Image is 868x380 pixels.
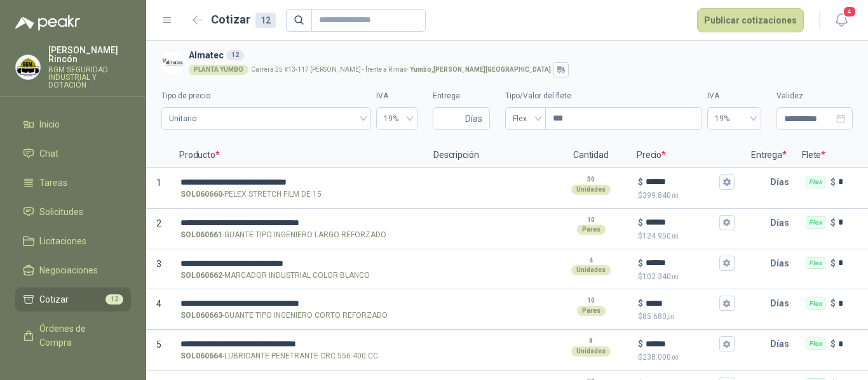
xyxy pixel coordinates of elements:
[156,259,161,269] span: 3
[15,317,131,355] a: Órdenes de Compra
[15,258,131,282] a: Negociaciones
[743,143,794,168] p: Entrega
[15,15,80,30] img: Logo peakr
[15,141,131,166] a: Chat
[376,90,417,102] label: IVA
[39,263,98,277] span: Negociaciones
[719,215,735,230] button: $$124.950,00
[211,11,276,29] h2: Cotizar
[719,336,735,351] button: $$238.000,00
[48,66,131,89] p: BGM SEGURIDAD INDUSTRIAL Y DOTACIÓN
[180,310,388,322] p: - GUANTE TIPO INGENIERO CORTO REFORZADO
[39,117,60,131] span: Inicio
[715,109,754,128] span: 19%
[465,108,482,129] span: Días
[172,143,426,168] p: Producto
[638,271,735,283] p: $
[180,178,417,187] input: SOL060660-PELEX STRETCH FILM DE 15
[433,90,490,102] label: Entrega
[39,147,58,161] span: Chat
[226,50,244,60] div: 12
[642,191,679,200] span: 399.840
[577,225,606,235] div: Pares
[638,175,643,189] p: $
[39,322,119,350] span: Órdenes de Compra
[667,313,674,320] span: ,00
[156,339,161,350] span: 5
[180,218,417,228] input: SOL060661-GUANTE TIPO INGENIERO LARGO REFORZADO
[831,296,836,310] p: $
[180,310,222,322] strong: SOL060663
[180,188,322,200] p: - PELEX STRETCH FILM DE 15
[831,337,836,351] p: $
[156,299,161,309] span: 4
[806,257,825,270] div: Flex
[830,9,853,32] button: 4
[806,216,825,229] div: Flex
[15,171,131,195] a: Tareas
[39,234,86,248] span: Licitaciones
[831,216,836,230] p: $
[671,354,679,361] span: ,00
[156,178,161,188] span: 1
[410,66,551,73] strong: Yumbo , [PERSON_NAME][GEOGRAPHIC_DATA]
[638,311,735,323] p: $
[671,273,679,280] span: ,00
[646,299,717,308] input: $$85.680,00
[180,259,417,268] input: SOL060662-MARCADOR INDUSTRIAL COLOR BLANCO
[587,174,595,185] p: 30
[589,336,593,346] p: 8
[707,90,761,102] label: IVA
[39,292,69,306] span: Cotizar
[180,350,378,362] p: - LUBRICANTE PENETRANTE CRC 556 400 CC
[638,256,643,270] p: $
[638,296,643,310] p: $
[646,258,717,268] input: $$102.340,00
[806,298,825,310] div: Flex
[15,200,131,224] a: Solicitudes
[553,143,629,168] p: Cantidad
[15,112,131,136] a: Inicio
[831,175,836,189] p: $
[646,339,717,349] input: $$238.000,00
[180,339,417,349] input: SOL060664-LUBRICANTE PENETRANTE CRC 556 400 CC
[589,256,593,266] p: 4
[697,8,804,32] button: Publicar cotizaciones
[587,296,595,306] p: 10
[105,294,123,305] span: 12
[638,190,735,202] p: $
[505,90,702,102] label: Tipo/Valor del flete
[156,218,161,228] span: 2
[161,52,184,74] img: Company Logo
[806,337,825,350] div: Flex
[48,46,131,63] p: [PERSON_NAME] Rincón
[719,296,735,311] button: $$85.680,00
[16,55,40,79] img: Company Logo
[15,229,131,253] a: Licitaciones
[642,232,679,240] span: 124.950
[39,205,83,219] span: Solicitudes
[843,6,857,18] span: 4
[180,270,370,282] p: - MARCADOR INDUSTRIAL COLOR BLANCO
[513,109,538,128] span: Flex
[189,48,848,62] h3: Almatec
[770,169,794,195] p: Días
[638,337,643,351] p: $
[806,176,825,188] div: Flex
[638,216,643,230] p: $
[629,143,743,168] p: Precio
[719,256,735,271] button: $$102.340,00
[577,306,606,316] div: Pares
[180,270,222,282] strong: SOL060662
[776,90,853,102] label: Validez
[770,251,794,276] p: Días
[642,353,679,362] span: 238.000
[571,346,611,357] div: Unidades
[571,265,611,275] div: Unidades
[831,256,836,270] p: $
[770,291,794,316] p: Días
[770,210,794,235] p: Días
[638,230,735,242] p: $
[180,188,222,200] strong: SOL060660
[169,109,363,128] span: Unitario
